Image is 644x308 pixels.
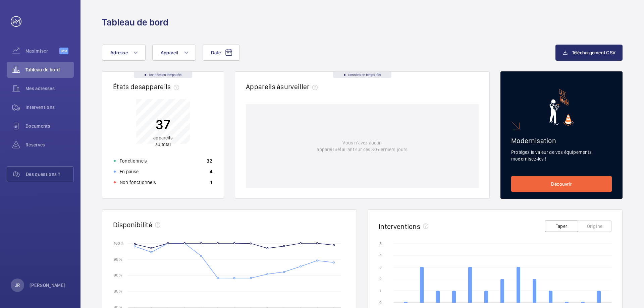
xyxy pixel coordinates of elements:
text: 100 % [114,241,124,245]
font: 37 [156,116,170,132]
button: Téléchargement CSV [555,45,623,61]
button: Taper [545,221,578,232]
font: [PERSON_NAME] [30,283,66,288]
text: 85 % [114,289,122,294]
text: 2 [379,276,381,281]
font: Bêta [61,49,67,53]
font: appareils [153,135,173,140]
font: Fonctionnels [120,158,147,164]
font: JR [15,283,20,288]
font: Appareil [161,50,178,55]
font: Interventions [379,222,420,231]
font: Des questions ? [26,172,60,177]
font: Non fonctionnels [120,180,156,185]
font: Découvrir [551,181,572,187]
text: 95 % [114,257,122,261]
font: Mes adresses [25,86,55,91]
text: 1 [379,289,381,293]
font: Documents [25,123,50,129]
button: Adresse [102,45,146,61]
font: En pause [120,169,139,174]
font: appareils [142,82,171,91]
font: surveiller [280,82,309,91]
text: 3 [379,265,382,269]
font: Date [211,50,221,55]
button: Origine [578,221,611,232]
font: Données en temps réel [348,73,381,77]
font: Adresse [110,50,128,55]
button: Date [203,45,240,61]
font: 32 [207,158,212,164]
font: Disponibilité [113,221,152,229]
font: Réserves [25,142,45,147]
font: Données en temps réel [149,73,181,77]
text: 5 [379,241,382,246]
text: 0 [379,300,382,305]
font: 4 [210,169,212,174]
font: Modernisation [511,136,556,145]
img: marketing-card.svg [549,89,574,126]
font: Appareils à [246,82,280,91]
font: Interventions [25,105,55,110]
font: Tableau de bord [25,67,60,72]
font: États des [113,82,142,91]
font: Maximiser [25,48,48,54]
font: Téléchargement CSV [572,50,616,55]
font: appareil défaillant sur ces 30 derniers jours [317,147,408,152]
text: 4 [379,253,382,258]
font: Protégez la valeur de vos équipements, modernisez-les ! [511,149,593,162]
text: 90 % [114,273,122,278]
font: au total [155,142,170,147]
a: Découvrir [511,176,612,192]
button: Appareil [152,45,196,61]
font: Tableau de bord [102,16,168,28]
font: Origine [587,224,602,229]
font: Vous n'avez aucun [342,140,382,145]
font: 1 [210,180,212,185]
